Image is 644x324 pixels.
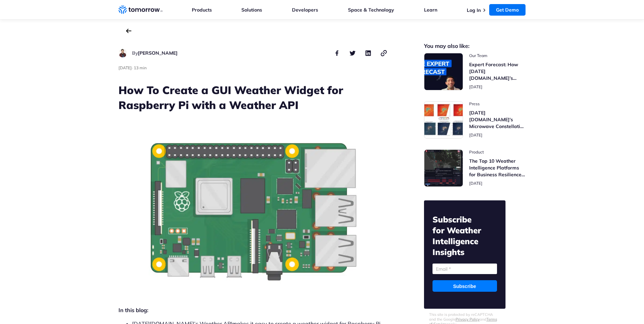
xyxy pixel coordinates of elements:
[118,5,163,15] a: Home link
[126,29,131,33] a: back to the main blog page
[241,7,262,13] a: Solutions
[469,61,526,82] h3: Expert Forecast: How [DATE][DOMAIN_NAME]’s Microwave Sounders Are Revolutionizing Hurricane Monit...
[467,7,481,13] a: Log In
[118,65,132,70] span: publish date
[134,65,147,70] span: Estimated reading time
[469,149,526,155] span: post catecory
[424,149,526,187] a: Read The Top 10 Weather Intelligence Platforms for Business Resilience in 2025
[469,132,482,138] span: publish date
[424,53,526,90] a: Read Expert Forecast: How Tomorrow.io’s Microwave Sounders Are Revolutionizing Hurricane Monitoring
[118,83,388,112] h1: How To Create a GUI Weather Widget for Raspberry Pi with a Weather API
[433,280,497,292] input: Subscribe
[118,307,148,313] strong: In this blog:
[424,7,437,13] a: Learn
[469,101,526,107] span: post catecory
[433,214,497,257] h2: Subscribe for Weather Intelligence Insights
[469,109,526,130] h3: [DATE][DOMAIN_NAME]’s Microwave Constellation Ready To Help This Hurricane Season
[424,101,526,139] a: Read Tomorrow.io’s Microwave Constellation Ready To Help This Hurricane Season
[456,317,480,322] a: Privacy Policy
[424,43,526,49] h2: You may also like:
[380,49,388,57] button: copy link to clipboard
[349,49,357,57] button: share this post on twitter
[132,50,138,56] span: By
[348,7,394,13] a: Space & Technology
[469,84,482,89] span: publish date
[333,49,341,57] button: share this post on facebook
[118,49,127,57] img: Gareth Goh
[132,65,133,70] span: ·
[364,49,372,57] button: share this post on linkedin
[132,49,178,57] div: author name
[192,7,212,13] a: Products
[489,4,526,16] a: Get Demo
[469,181,482,186] span: publish date
[292,7,318,13] a: Developers
[469,53,526,58] span: post catecory
[433,264,497,274] input: Email *
[469,158,526,178] h3: The Top 10 Weather Intelligence Platforms for Business Resilience in [DATE]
